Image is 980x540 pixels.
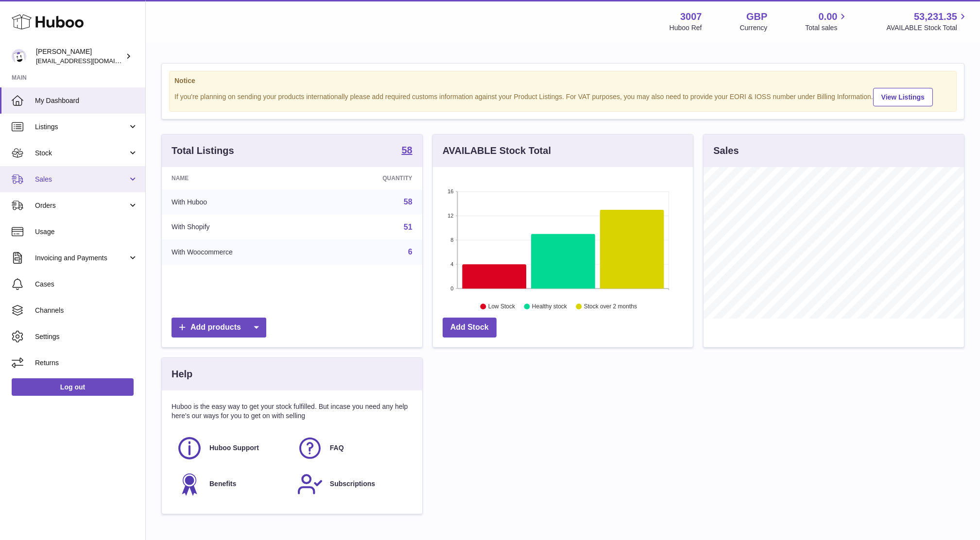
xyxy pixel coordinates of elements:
[174,86,951,106] div: If you're planning on sending your products internationally please add required customs informati...
[35,332,138,341] span: Settings
[447,213,453,219] text: 12
[35,122,128,132] span: Listings
[819,10,838,23] span: 0.00
[35,149,128,158] span: Stock
[330,479,375,489] span: Subscriptions
[209,479,236,489] span: Benefits
[162,167,323,189] th: Name
[12,49,26,64] img: bevmay@maysama.com
[297,435,408,461] a: FAQ
[443,144,551,157] h3: AVAILABLE Stock Total
[35,358,138,368] span: Returns
[401,145,412,157] a: 58
[35,280,138,289] span: Cases
[323,167,422,189] th: Quantity
[35,306,138,315] span: Channels
[680,10,702,23] strong: 3007
[209,443,259,453] span: Huboo Support
[35,96,138,105] span: My Dashboard
[670,23,702,33] div: Huboo Ref
[172,402,413,421] p: Huboo is the easy way to get your stock fulfilled. But incase you need any help here's our ways f...
[35,175,128,184] span: Sales
[172,368,192,381] h3: Help
[746,10,767,23] strong: GBP
[805,23,848,33] span: Total sales
[450,261,453,267] text: 4
[404,198,413,206] a: 58
[488,304,516,310] text: Low Stock
[443,318,497,337] a: Add Stock
[914,10,957,23] span: 53,231.35
[740,23,768,33] div: Currency
[36,57,143,65] span: [EMAIL_ADDRESS][DOMAIN_NAME]
[162,239,323,265] td: With Woocommerce
[805,10,848,33] a: 0.00 Total sales
[162,189,323,215] td: With Huboo
[172,144,234,157] h3: Total Listings
[886,23,968,33] span: AVAILABLE Stock Total
[532,304,567,310] text: Healthy stock
[174,76,951,85] strong: Notice
[330,443,344,453] span: FAQ
[176,471,287,497] a: Benefits
[404,223,413,231] a: 51
[35,227,138,236] span: Usage
[176,435,287,461] a: Huboo Support
[450,237,453,243] text: 8
[584,304,637,310] text: Stock over 2 months
[35,253,128,263] span: Invoicing and Payments
[401,145,412,155] strong: 58
[408,248,413,256] a: 6
[886,10,968,33] a: 53,231.35 AVAILABLE Stock Total
[35,201,128,210] span: Orders
[873,88,933,106] a: View Listings
[172,318,266,337] a: Add products
[447,188,453,194] text: 16
[450,286,453,291] text: 0
[713,144,739,157] h3: Sales
[12,378,134,396] a: Log out
[36,47,123,66] div: [PERSON_NAME]
[297,471,408,497] a: Subscriptions
[162,215,323,240] td: With Shopify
